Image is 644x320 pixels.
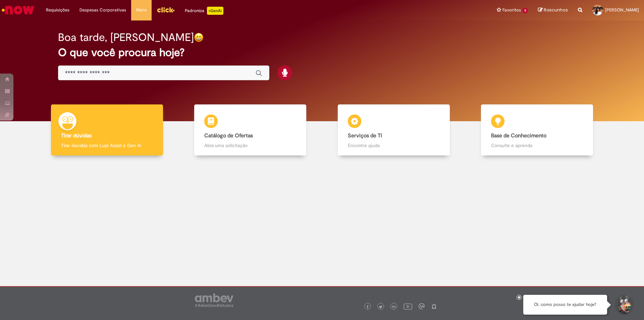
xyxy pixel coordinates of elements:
span: Requisições [46,7,69,13]
p: +GenAi [207,7,223,15]
span: Rascunhos [544,7,568,13]
p: Consulte e aprenda [491,142,583,149]
p: Encontre ajuda [348,142,440,149]
a: Serviços de TI Encontre ajuda [322,104,466,156]
button: Iniciar Conversa de Suporte [614,295,634,315]
b: Tirar dúvidas [61,132,92,139]
img: logo_footer_facebook.png [366,305,369,309]
span: Despesas Corporativas [79,7,126,13]
img: logo_footer_twitter.png [379,305,382,309]
a: Catálogo de Ofertas Abra uma solicitação [179,104,322,156]
img: logo_footer_naosei.png [431,303,437,309]
span: Favoritos [502,7,521,13]
a: Rascunhos [538,7,568,13]
div: Oi, como posso te ajudar hoje? [523,295,607,315]
b: Serviços de TI [348,132,382,139]
img: logo_footer_ambev_rotulo_gray.png [195,293,233,307]
img: ServiceNow [1,3,35,17]
h2: Boa tarde, [PERSON_NAME] [58,32,194,43]
img: logo_footer_workplace.png [419,303,425,309]
a: Base de Conhecimento Consulte e aprenda [466,104,609,156]
b: Base de Conhecimento [491,132,546,139]
img: logo_footer_youtube.png [404,302,412,311]
span: [PERSON_NAME] [605,7,639,13]
div: Padroniza [185,7,223,15]
p: Abra uma solicitação [204,142,296,149]
span: More [136,7,147,13]
img: logo_footer_linkedin.png [392,305,396,309]
img: happy-face.png [194,33,204,42]
img: click_logo_yellow_360x200.png [157,5,175,15]
span: 3 [522,8,528,13]
h2: O que você procura hoje? [58,47,586,58]
a: Tirar dúvidas Tirar dúvidas com Lupi Assist e Gen Ai [35,104,179,156]
b: Catálogo de Ofertas [204,132,253,139]
p: Tirar dúvidas com Lupi Assist e Gen Ai [61,142,153,149]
